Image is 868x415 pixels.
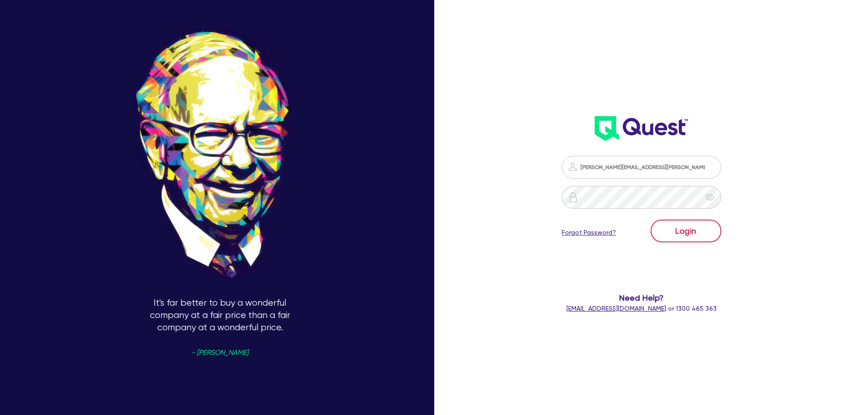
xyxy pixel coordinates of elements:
[595,116,688,141] img: wH2k97JdezQIQAAAABJRU5ErkJggg==
[705,193,714,202] span: eye
[568,192,579,203] img: icon-password
[651,220,721,242] button: Login
[566,305,666,312] a: [EMAIL_ADDRESS][DOMAIN_NAME]
[566,305,717,312] span: or 1300 465 363
[525,292,758,304] span: Need Help?
[191,349,248,356] span: - [PERSON_NAME]
[562,156,721,179] input: Email address
[567,161,578,172] img: icon-password
[562,228,616,237] a: Forgot Password?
